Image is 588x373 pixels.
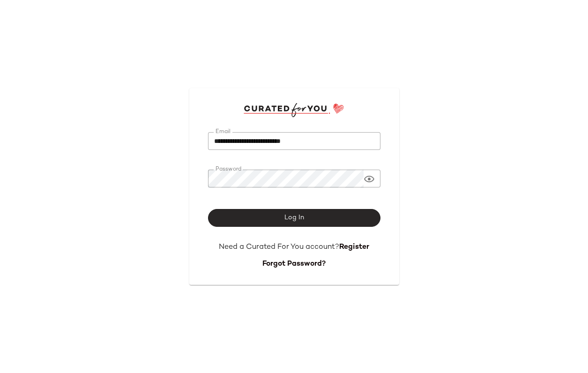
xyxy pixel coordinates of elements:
[339,243,369,251] a: Register
[219,243,339,251] span: Need a Curated For You account?
[208,209,380,227] button: Log In
[262,260,326,268] a: Forgot Password?
[244,103,344,117] img: cfy_login_logo.DGdB1djN.svg
[284,214,304,222] span: Log In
